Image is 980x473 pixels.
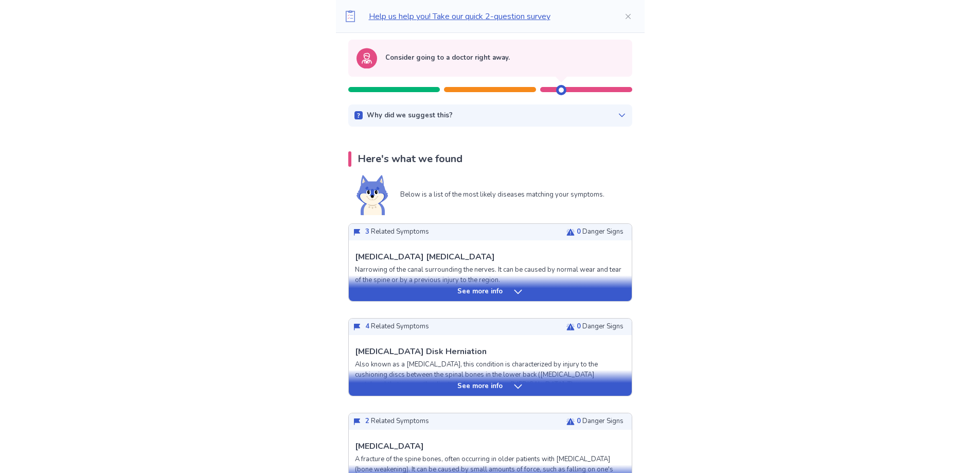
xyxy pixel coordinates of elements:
span: 3 [365,227,369,236]
p: Also known as a [MEDICAL_DATA], this condition is characterized by injury to the cushioning discs... [355,360,626,420]
span: 4 [365,322,369,331]
p: [MEDICAL_DATA] [MEDICAL_DATA] [355,251,495,263]
img: Shiba [357,175,388,215]
p: Danger Signs [577,322,623,332]
p: See more info [457,381,503,392]
p: [MEDICAL_DATA] [355,440,424,452]
p: Related Symptoms [365,416,429,427]
p: Help us help you! Take our quick 2-question survey [369,10,608,23]
p: Why did we suggest this? [367,111,453,121]
span: 2 [365,416,369,426]
span: 0 [577,322,581,331]
p: [MEDICAL_DATA] Disk Herniation [355,345,487,358]
p: Narrowing of the canal surrounding the nerves. It can be caused by normal wear and tear of the sp... [355,265,626,285]
span: 0 [577,227,581,236]
p: See more info [457,287,503,297]
p: Here's what we found [358,151,462,167]
p: Related Symptoms [365,227,429,237]
p: Danger Signs [577,416,623,427]
p: Danger Signs [577,227,623,237]
p: Consider going to a doctor right away. [385,53,510,63]
span: 0 [577,416,581,426]
p: Below is a list of the most likely diseases matching your symptoms. [400,190,604,200]
p: Related Symptoms [365,322,429,332]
